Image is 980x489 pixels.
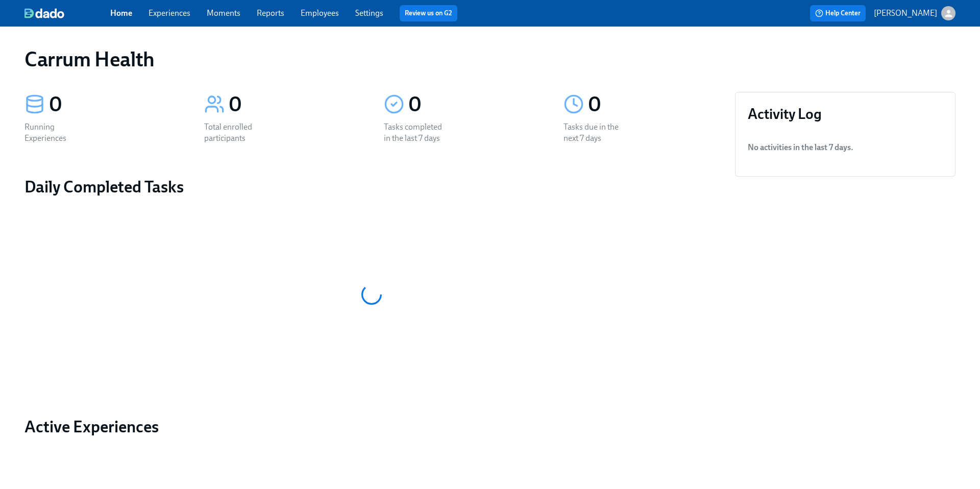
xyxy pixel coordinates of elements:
div: 0 [229,92,359,117]
img: dado [24,8,64,18]
div: Tasks completed in the last 7 days [384,121,449,144]
a: Employees [301,8,339,18]
li: No activities in the last 7 days . [748,135,943,160]
a: Review us on G2 [405,8,452,18]
div: 0 [408,92,539,117]
a: Moments [207,8,240,18]
h3: Activity Log [748,105,943,123]
p: [PERSON_NAME] [874,8,937,19]
a: Settings [355,8,383,18]
div: 0 [588,92,719,117]
div: Total enrolled participants [204,121,269,144]
a: dado [24,8,110,18]
div: Tasks due in the next 7 days [563,121,629,144]
div: Running Experiences [24,121,90,144]
button: [PERSON_NAME] [874,6,955,20]
button: Help Center [810,5,866,21]
a: Experiences [149,8,190,18]
span: Help Center [815,8,861,18]
a: Home [110,8,132,18]
h2: Daily Completed Tasks [24,177,719,197]
button: Review us on G2 [400,5,457,21]
a: Reports [257,8,284,18]
a: Active Experiences [24,417,719,437]
div: 0 [49,92,180,117]
h1: Carrum Health [24,47,155,71]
